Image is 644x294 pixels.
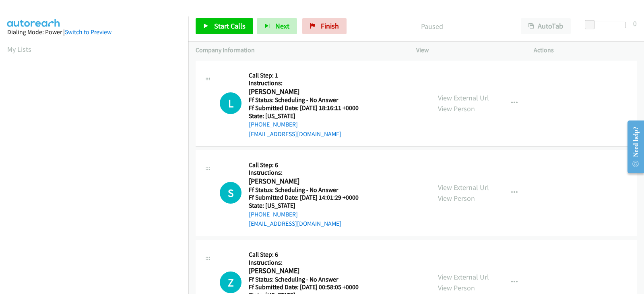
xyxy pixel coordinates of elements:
[7,45,31,54] a: My Lists
[249,96,369,104] h5: Ff Status: Scheduling - No Answer
[321,21,339,31] span: Finish
[302,18,347,34] a: Finish
[438,283,475,292] a: View Person
[275,21,289,31] span: Next
[249,259,386,267] h5: Instructions:
[589,22,626,28] div: Delay between calls (in seconds)
[249,202,369,210] h5: State: [US_STATE]
[249,177,369,186] h2: [PERSON_NAME]
[438,194,475,203] a: View Person
[7,27,181,37] div: Dialing Mode: Power |
[196,18,253,34] a: Start Calls
[249,186,369,194] h5: Ff Status: Scheduling - No Answer
[438,183,489,192] a: View External Url
[534,45,637,55] p: Actions
[249,104,369,112] h5: Ff Submitted Date: [DATE] 18:16:11 +0000
[249,169,369,177] h5: Instructions:
[220,92,242,114] h1: L
[214,21,246,31] span: Start Calls
[220,272,242,293] div: The call is yet to be attempted
[196,45,402,55] p: Company Information
[220,92,242,114] div: The call is yet to be attempted
[621,115,644,179] iframe: Resource Center
[220,182,242,204] div: The call is yet to be attempted
[249,112,369,120] h5: State: [US_STATE]
[249,283,386,291] h5: Ff Submitted Date: [DATE] 00:58:05 +0000
[438,104,475,113] a: View Person
[249,220,341,227] a: [EMAIL_ADDRESS][DOMAIN_NAME]
[249,161,369,169] h5: Call Step: 6
[633,18,637,29] div: 0
[220,272,242,293] h1: Z
[521,18,571,34] button: AutoTab
[65,28,111,36] a: Switch to Preview
[249,130,341,138] a: [EMAIL_ADDRESS][DOMAIN_NAME]
[249,79,369,87] h5: Instructions:
[257,18,297,34] button: Next
[249,71,369,80] h5: Call Step: 1
[249,266,369,276] h2: [PERSON_NAME]
[249,210,298,218] a: [PHONE_NUMBER]
[438,93,489,102] a: View External Url
[249,251,386,259] h5: Call Step: 6
[220,182,242,204] h1: S
[357,21,506,32] p: Paused
[249,276,386,284] h5: Ff Status: Scheduling - No Answer
[438,272,489,282] a: View External Url
[249,194,369,202] h5: Ff Submitted Date: [DATE] 14:01:29 +0000
[249,120,298,128] a: [PHONE_NUMBER]
[249,87,369,96] h2: [PERSON_NAME]
[416,45,519,55] p: View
